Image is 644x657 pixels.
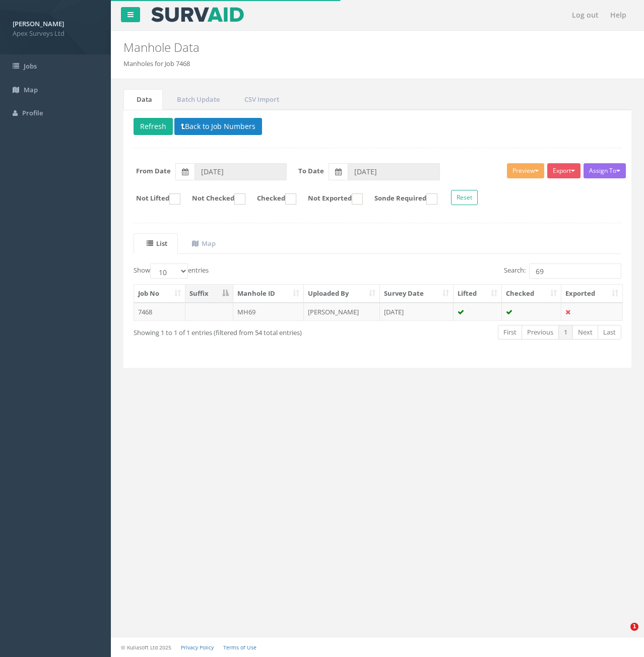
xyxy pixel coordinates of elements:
[147,239,167,248] uib-tab-heading: List
[136,166,171,176] label: From Date
[451,190,478,205] button: Reset
[630,623,638,631] span: 1
[185,285,233,303] th: Suffix: activate to sort column descending
[134,324,328,338] div: Showing 1 to 1 of 1 entries (filtered from 54 total entries)
[584,163,626,178] button: Assign To
[498,325,522,340] a: First
[24,61,37,71] span: Jobs
[134,118,173,135] button: Refresh
[547,163,581,178] button: Export
[504,264,621,279] label: Search:
[134,233,178,254] a: List
[522,325,559,340] a: Previous
[121,644,171,651] small: © Kullasoft Ltd 2025
[529,264,621,279] input: Search:
[502,285,561,303] th: Checked: activate to sort column ascending
[247,193,296,205] label: Checked
[507,163,544,178] button: Preview
[572,325,598,340] a: Next
[134,264,209,279] label: Show entries
[22,108,43,117] span: Profile
[298,166,324,176] label: To Date
[561,285,622,303] th: Exported: activate to sort column ascending
[179,233,226,254] a: Map
[174,118,262,135] button: Back to Job Numbers
[233,285,304,303] th: Manhole ID: activate to sort column ascending
[610,623,634,647] iframe: Intercom live chat
[13,19,64,28] strong: [PERSON_NAME]
[24,85,38,94] span: Map
[126,193,180,205] label: Not Lifted
[304,303,380,321] td: [PERSON_NAME]
[150,264,188,279] select: Showentries
[134,303,185,321] td: 7468
[13,29,98,38] span: Apex Surveys Ltd
[123,59,190,69] li: Manholes for Job 7468
[454,285,502,303] th: Lifted: activate to sort column ascending
[298,193,363,205] label: Not Exported
[231,89,290,110] a: CSV Import
[364,193,437,205] label: Sonde Required
[380,303,454,321] td: [DATE]
[598,325,621,340] a: Last
[13,17,98,38] a: [PERSON_NAME] Apex Surveys Ltd
[304,285,380,303] th: Uploaded By: activate to sort column ascending
[223,644,256,651] a: Terms of Use
[134,285,185,303] th: Job No: activate to sort column ascending
[123,41,544,54] h2: Manhole Data
[181,644,214,651] a: Privacy Policy
[123,89,163,110] a: Data
[233,303,304,321] td: MH69
[182,193,245,205] label: Not Checked
[192,239,216,248] uib-tab-heading: Map
[164,89,230,110] a: Batch Update
[195,163,287,180] input: From Date
[558,325,573,340] a: 1
[348,163,440,180] input: To Date
[380,285,454,303] th: Survey Date: activate to sort column ascending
